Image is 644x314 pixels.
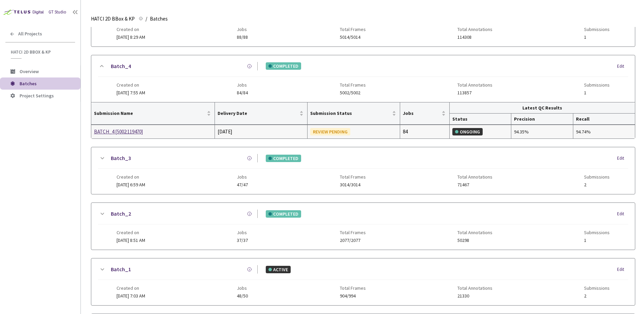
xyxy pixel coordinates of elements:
[111,62,131,70] a: Batch_4
[340,90,366,95] span: 5002/5002
[584,35,610,40] span: 1
[310,111,391,116] span: Submission Status
[457,174,492,180] span: Total Annotations
[237,174,248,180] span: Jobs
[111,210,131,218] a: Batch_2
[340,27,366,32] span: Total Frames
[266,266,291,273] div: ACTIVE
[237,285,248,291] span: Jobs
[584,182,610,187] span: 2
[457,230,492,235] span: Total Annotations
[403,128,447,136] div: 84
[91,147,635,194] div: Batch_3COMPLETEDEditCreated on[DATE] 6:59 AMJobs47/47Total Frames3014/3014Total Annotations71467S...
[91,258,635,305] div: Batch_1ACTIVEEditCreated on[DATE] 7:03 AMJobs48/50Total Frames904/994Total Annotations21330Submis...
[308,102,400,125] th: Submission Status
[150,15,168,23] span: Batches
[340,285,366,291] span: Total Frames
[457,27,492,32] span: Total Annotations
[617,63,628,70] div: Edit
[457,285,492,291] span: Total Annotations
[457,35,492,40] span: 114308
[514,128,570,135] div: 94.35%
[617,155,628,162] div: Edit
[20,68,39,74] span: Overview
[617,266,628,273] div: Edit
[403,111,440,116] span: Jobs
[91,15,135,23] span: HATCI 2D BBox & KP
[94,111,205,116] span: Submission Name
[457,182,492,187] span: 71467
[237,90,248,95] span: 84/84
[576,128,632,135] div: 94.74%
[237,293,248,299] span: 48/50
[340,82,366,88] span: Total Frames
[266,210,301,218] div: COMPLETED
[111,154,131,162] a: Batch_3
[117,237,145,243] span: [DATE] 8:51 AM
[266,155,301,162] div: COMPLETED
[573,114,635,125] th: Recall
[20,81,37,87] span: Batches
[340,174,366,180] span: Total Frames
[457,90,492,95] span: 113857
[340,182,366,187] span: 3014/3014
[457,238,492,243] span: 50298
[340,35,366,40] span: 5014/5014
[450,102,635,114] th: Latest QC Results
[237,230,248,235] span: Jobs
[117,34,145,40] span: [DATE] 8:29 AM
[91,55,635,102] div: Batch_4COMPLETEDEditCreated on[DATE] 7:55 AMJobs84/84Total Frames5002/5002Total Annotations113857...
[457,293,492,299] span: 21330
[146,15,147,23] li: /
[584,27,610,32] span: Submissions
[237,27,248,32] span: Jobs
[237,238,248,243] span: 37/37
[117,82,145,88] span: Created on
[450,114,511,125] th: Status
[584,82,610,88] span: Submissions
[11,49,71,55] span: HATCI 2D BBox & KP
[237,82,248,88] span: Jobs
[94,128,165,136] a: BATCH_4 [5002:119470]
[266,62,301,70] div: COMPLETED
[584,174,610,180] span: Submissions
[215,102,308,125] th: Delivery Date
[584,230,610,235] span: Submissions
[117,230,145,235] span: Created on
[111,265,131,274] a: Batch_1
[91,203,635,250] div: Batch_2COMPLETEDEditCreated on[DATE] 8:51 AMJobs37/37Total Frames2077/2077Total Annotations50298S...
[400,102,450,125] th: Jobs
[117,27,145,32] span: Created on
[117,182,145,188] span: [DATE] 6:59 AM
[20,93,54,99] span: Project Settings
[340,230,366,235] span: Total Frames
[584,238,610,243] span: 1
[452,128,483,135] div: ONGOING
[237,182,248,187] span: 47/47
[584,293,610,299] span: 2
[218,128,304,136] div: [DATE]
[617,211,628,217] div: Edit
[237,35,248,40] span: 88/88
[117,90,145,96] span: [DATE] 7:55 AM
[218,111,298,116] span: Delivery Date
[584,285,610,291] span: Submissions
[91,102,215,125] th: Submission Name
[18,31,42,37] span: All Projects
[117,285,145,291] span: Created on
[117,174,145,180] span: Created on
[49,9,66,15] div: GT Studio
[511,114,573,125] th: Precision
[310,128,350,135] div: REVIEW PENDING
[340,293,366,299] span: 904/994
[457,82,492,88] span: Total Annotations
[584,90,610,95] span: 1
[340,238,366,243] span: 2077/2077
[117,293,145,299] span: [DATE] 7:03 AM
